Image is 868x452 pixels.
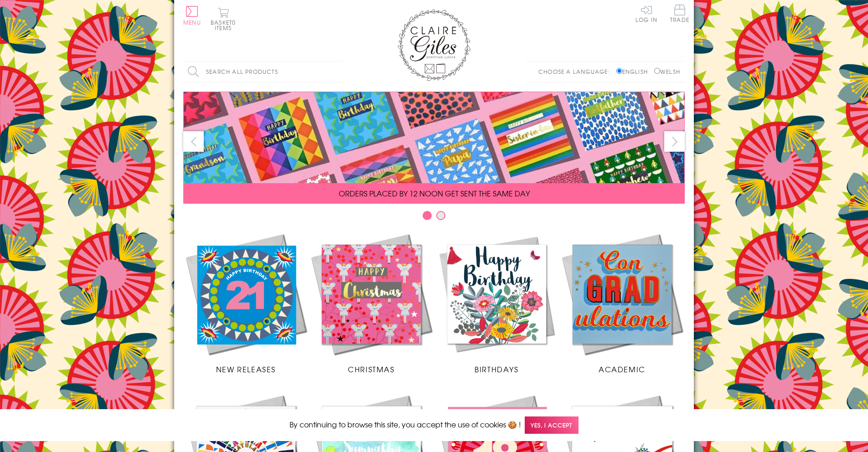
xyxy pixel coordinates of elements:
span: Yes, I accept [525,416,579,434]
a: Academic [559,231,685,375]
span: Birthdays [475,364,518,375]
a: Trade [670,5,689,24]
button: Menu [183,6,201,25]
a: New Releases [183,231,309,375]
span: Trade [670,5,689,22]
button: Carousel Page 2 [436,211,445,220]
a: Log In [635,5,657,22]
span: Menu [183,18,201,26]
span: New Releases [216,364,276,375]
input: Search all products [183,62,343,82]
span: Christmas [348,364,394,375]
a: Christmas [309,231,434,375]
input: Search [334,62,343,82]
input: Welsh [654,68,660,74]
button: next [664,131,685,152]
label: Welsh [654,67,680,76]
span: ORDERS PLACED BY 12 NOON GET SENT THE SAME DAY [339,188,530,199]
button: Basket0 items [211,7,236,31]
div: Carousel Pagination [183,211,685,225]
button: prev [183,131,204,152]
a: Birthdays [434,231,559,375]
button: Carousel Page 1 (Current Slide) [423,211,432,220]
p: Choose a language: [538,67,615,76]
img: Claire Giles Greetings Cards [398,9,470,81]
input: English [616,68,622,74]
label: English [616,67,652,76]
span: Academic [599,364,646,375]
span: 0 items [215,18,236,32]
